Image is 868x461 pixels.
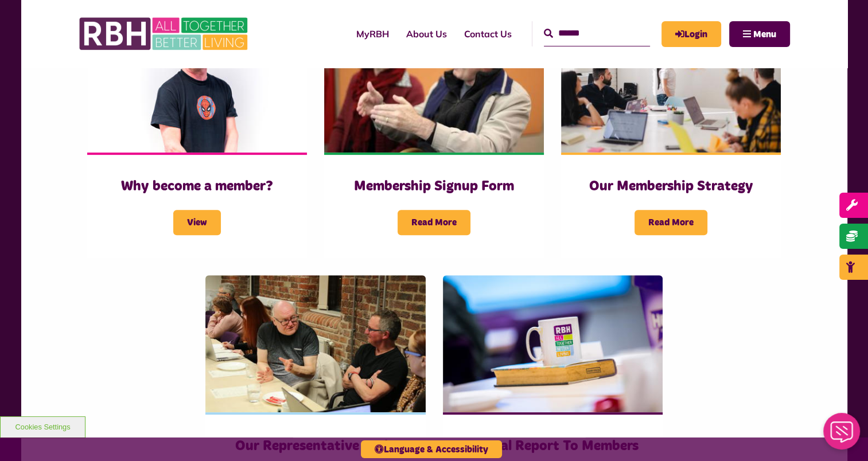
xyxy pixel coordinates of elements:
[443,275,663,413] img: RBH logo mug
[561,15,781,153] img: You X Ventures Oalh2mojuuk Unsplash
[561,15,781,258] a: Our Membership Strategy Read More
[584,178,758,196] h3: Our Membership Strategy
[205,275,425,413] img: Rep Body
[324,15,544,258] a: Membership Signup Form Read More
[173,210,221,235] span: View
[347,178,521,196] h3: Membership Signup Form
[348,18,398,49] a: MyRBH
[816,409,868,461] iframe: Netcall Web Assistant for live chat
[87,15,307,258] a: Why become a member? View
[361,440,502,458] button: Language & Accessibility
[456,18,520,49] a: Contact Us
[324,15,544,153] img: Gary Hilary
[398,210,470,235] span: Read More
[661,21,721,47] a: MyRBH
[79,11,251,56] img: RBH
[753,30,776,39] span: Menu
[398,18,456,49] a: About Us
[635,210,707,235] span: Read More
[87,15,307,153] img: Butterworth, Andy (1)
[729,21,790,47] button: Navigation
[544,21,650,46] input: Search
[110,178,284,196] h3: Why become a member?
